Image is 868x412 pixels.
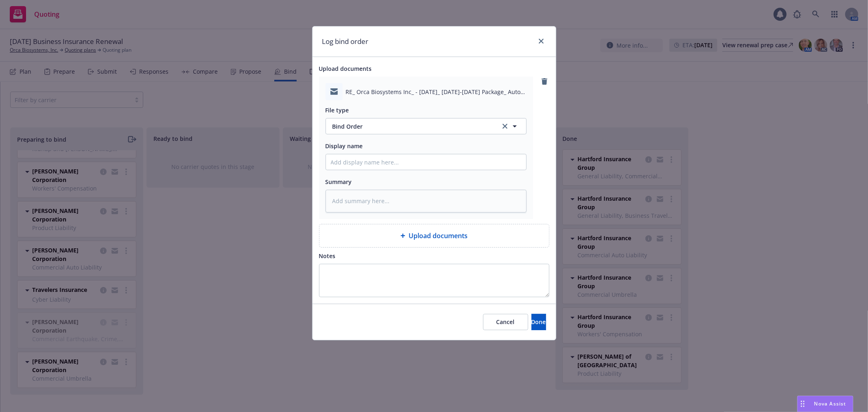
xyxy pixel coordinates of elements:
a: remove [540,77,549,86]
span: Upload documents [409,231,468,241]
span: Display name [326,142,363,150]
span: Upload documents [319,65,372,72]
span: Cancel [496,318,515,326]
span: Bind Order [332,122,492,131]
button: Cancel [483,314,528,330]
h1: Log bind order [322,36,369,47]
button: Nova Assist [797,396,853,412]
button: Done [531,314,546,330]
input: Add display name here... [326,154,526,170]
a: clear selection [500,121,510,131]
div: Upload documents [319,224,549,248]
button: Bind Orderclear selection [326,118,527,134]
span: Summary [326,178,352,186]
span: File type [326,106,349,114]
span: Notes [319,252,336,260]
a: close [536,36,546,46]
div: Drag to move [798,396,808,412]
span: RE_ Orca Biosystems Inc_ - [DATE]_ [DATE]-[DATE] Package_ Auto_ Workers Comp_ Foreign Package_ Um... [346,88,527,96]
span: Nova Assist [814,400,846,407]
span: Done [531,318,546,326]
